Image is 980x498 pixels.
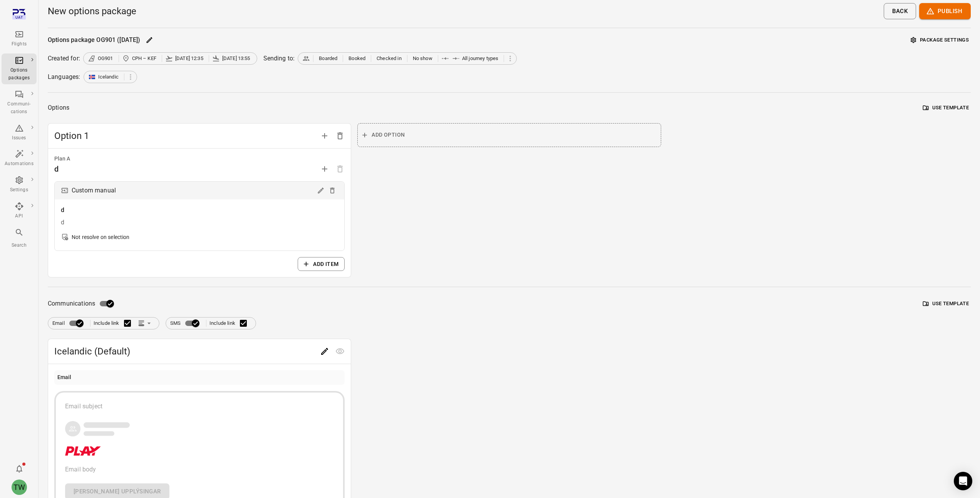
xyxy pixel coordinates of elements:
[48,54,80,63] div: Created for:
[222,55,250,62] span: [DATE] 13:55
[170,316,203,331] label: SMS
[2,27,37,50] a: Flights
[319,55,337,62] span: Boarded
[5,134,34,142] div: Issues
[2,226,37,251] button: Search
[12,480,27,495] div: TW
[5,242,34,249] div: Search
[263,54,295,63] div: Sending to:
[462,55,499,62] span: All journey types
[317,347,332,354] span: Edit
[48,5,136,17] h1: New options package
[954,472,972,490] div: Open Intercom Messenger
[332,347,348,354] span: Preview
[5,67,34,82] div: Options packages
[72,233,130,241] div: Not resolve on selection
[61,206,338,215] div: d
[315,185,327,196] button: Edit
[48,72,80,82] div: Languages:
[5,40,34,48] div: Flights
[5,212,34,220] div: API
[65,446,101,456] img: Company logo
[298,257,345,271] button: Add item
[12,461,27,476] button: Notifications
[54,155,345,163] div: Plan A
[54,345,317,358] span: Icelandic (Default)
[919,3,971,19] button: Publish
[921,102,971,114] button: Use template
[317,165,332,172] span: Add plan
[5,186,34,194] div: Settings
[54,130,317,142] span: Option 1
[413,55,432,62] span: No show
[377,55,402,62] span: Checked in
[327,185,338,196] button: Delete
[8,476,30,498] button: Tony Wang
[94,315,136,331] label: Include link
[144,34,155,46] button: Edit
[175,55,203,62] span: [DATE] 12:35
[2,87,37,118] a: Communi-cations
[332,132,348,139] span: Delete option
[332,128,348,144] button: Delete option
[98,55,113,62] span: OG901
[332,165,348,172] span: Options need to have at least one plan
[317,161,332,177] button: Add plan
[921,298,971,310] button: Use template
[2,53,37,84] a: Options packages
[72,185,116,196] div: Custom manual
[84,71,137,83] div: Icelandic
[317,128,332,144] button: Add option
[5,160,34,168] div: Automations
[52,316,87,331] label: Email
[132,55,156,62] span: CPH – KEF
[65,402,334,411] div: Email subject
[317,344,332,359] button: Edit
[54,163,59,175] div: d
[48,298,95,309] span: Communications
[136,318,155,329] button: Link position in email
[298,52,517,65] div: BoardedBookedChecked inNo showAll journey types
[2,173,37,196] a: Settings
[98,73,119,81] span: Icelandic
[909,34,971,46] button: Package settings
[65,465,334,474] div: Email body
[57,373,72,382] div: Email
[357,123,661,147] button: Add option
[2,121,37,144] a: Issues
[48,35,141,45] div: Options package OG901 ([DATE])
[48,102,69,113] div: Options
[5,100,34,116] div: Communi-cations
[2,199,37,222] a: API
[209,315,251,331] label: Include link
[61,218,338,227] div: d
[317,132,332,139] span: Add option
[884,3,916,19] button: Back
[372,130,405,140] span: Add option
[348,55,365,62] span: Booked
[2,147,37,170] a: Automations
